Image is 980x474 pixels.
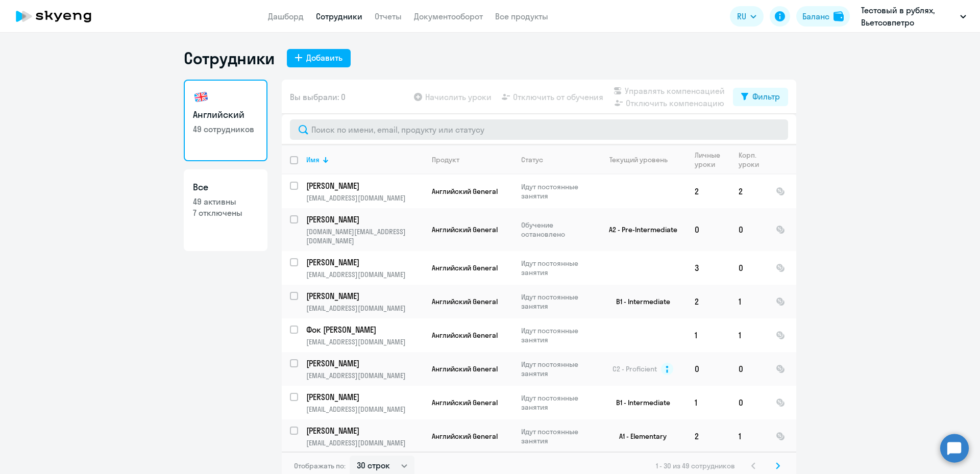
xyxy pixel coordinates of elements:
div: Текущий уровень [600,155,686,164]
a: Отчеты [375,11,402,21]
span: Английский General [432,263,498,272]
div: Фильтр [752,90,780,103]
a: Документооборот [414,11,483,21]
td: 0 [687,208,730,251]
div: Добавить [306,52,342,64]
div: Имя [306,155,320,164]
p: Идут постоянные занятия [521,326,591,344]
a: Все49 активны7 отключены [184,169,267,251]
span: Отображать по: [294,461,346,470]
img: balance [834,11,844,21]
p: [PERSON_NAME] [306,391,422,403]
td: A1 - Elementary [592,419,687,453]
td: B1 - Intermediate [592,285,687,318]
div: Личные уроки [695,151,730,169]
a: [PERSON_NAME] [306,425,423,436]
a: [PERSON_NAME] [306,391,423,403]
div: Статус [521,155,591,164]
button: Добавить [287,49,351,67]
span: Английский General [432,225,498,234]
p: [EMAIL_ADDRESS][DOMAIN_NAME] [306,371,423,380]
input: Поиск по имени, email, продукту или статусу [290,119,788,140]
span: Английский General [432,398,498,407]
div: Статус [521,155,543,164]
h1: Сотрудники [184,48,275,68]
p: [EMAIL_ADDRESS][DOMAIN_NAME] [306,270,423,279]
span: Вы выбрали: 0 [290,91,346,103]
span: Английский General [432,187,498,196]
td: 1 [730,318,768,352]
button: Тестовый в рублях, Вьетсовпетро [856,4,971,29]
a: Дашборд [268,11,304,21]
a: Сотрудники [316,11,362,21]
p: Идут постоянные занятия [521,259,591,277]
td: 0 [687,352,730,386]
td: 2 [687,174,730,208]
p: [PERSON_NAME] [306,180,422,191]
td: B1 - Intermediate [592,386,687,419]
h3: Все [193,181,258,194]
p: [EMAIL_ADDRESS][DOMAIN_NAME] [306,193,423,203]
button: RU [730,6,764,27]
div: Продукт [432,155,459,164]
p: 49 активны [193,196,258,207]
a: [PERSON_NAME] [306,214,423,225]
div: Текущий уровень [609,155,668,164]
p: Обучение остановлено [521,220,591,239]
p: [EMAIL_ADDRESS][DOMAIN_NAME] [306,304,423,313]
img: english [193,89,209,105]
div: Личные уроки [695,151,721,169]
p: [EMAIL_ADDRESS][DOMAIN_NAME] [306,438,423,447]
td: 0 [730,251,768,285]
td: 1 [687,386,730,419]
a: [PERSON_NAME] [306,358,423,369]
td: A2 - Pre-Intermediate [592,208,687,251]
p: 7 отключены [193,207,258,218]
p: [DOMAIN_NAME][EMAIL_ADDRESS][DOMAIN_NAME] [306,227,423,245]
td: 0 [730,352,768,386]
td: 2 [730,174,768,208]
a: [PERSON_NAME] [306,180,423,191]
button: Фильтр [733,88,788,106]
span: 1 - 30 из 49 сотрудников [656,461,735,470]
td: 1 [730,285,768,318]
p: [PERSON_NAME] [306,358,422,369]
p: [EMAIL_ADDRESS][DOMAIN_NAME] [306,337,423,346]
span: Английский General [432,364,498,373]
p: Идут постоянные занятия [521,427,591,445]
div: Корп. уроки [739,151,759,169]
p: Тестовый в рублях, Вьетсовпетро [861,4,956,29]
p: [PERSON_NAME] [306,214,422,225]
div: Корп. уроки [739,151,767,169]
p: [PERSON_NAME] [306,425,422,436]
a: Все продукты [495,11,548,21]
a: Фок [PERSON_NAME] [306,324,423,335]
h3: Английский [193,108,258,121]
p: Идут постоянные занятия [521,182,591,201]
td: 1 [730,419,768,453]
button: Балансbalance [796,6,850,27]
td: 3 [687,251,730,285]
div: Баланс [802,10,829,22]
p: Фок [PERSON_NAME] [306,324,422,335]
span: Английский General [432,331,498,340]
p: 49 сотрудников [193,123,258,135]
p: Идут постоянные занятия [521,393,591,412]
div: Имя [306,155,423,164]
a: Английский49 сотрудников [184,80,267,161]
span: Английский General [432,297,498,306]
a: [PERSON_NAME] [306,257,423,268]
span: C2 - Proficient [612,364,657,373]
p: Идут постоянные занятия [521,360,591,378]
td: 0 [730,208,768,251]
td: 2 [687,285,730,318]
td: 1 [687,318,730,352]
p: [PERSON_NAME] [306,290,422,302]
td: 0 [730,386,768,419]
span: Английский General [432,432,498,441]
div: Продукт [432,155,512,164]
span: RU [737,10,746,22]
p: [EMAIL_ADDRESS][DOMAIN_NAME] [306,405,423,414]
p: Идут постоянные занятия [521,292,591,311]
